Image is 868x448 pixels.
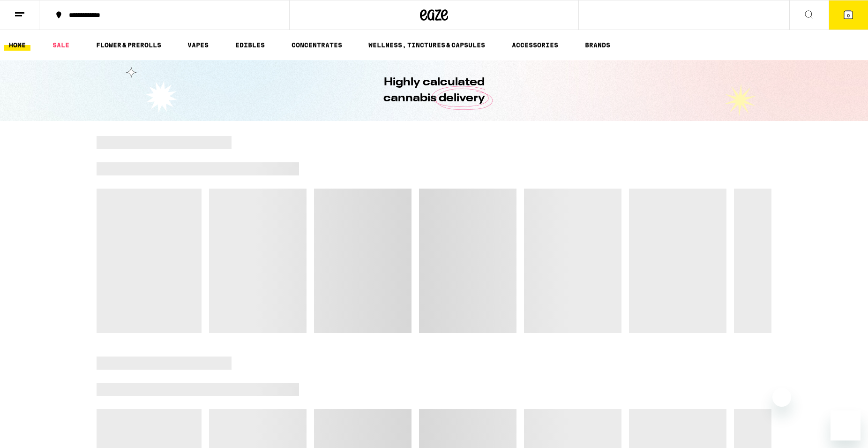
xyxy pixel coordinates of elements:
a: BRANDS [580,39,615,51]
a: ACCESSORIES [507,39,563,51]
a: EDIBLES [231,39,269,51]
button: 9 [829,0,868,30]
iframe: Close message [772,388,791,407]
h1: Highly calculated cannabis delivery [357,75,511,106]
a: FLOWER & PREROLLS [91,39,166,51]
a: VAPES [183,39,213,51]
a: CONCENTRATES [287,39,347,51]
iframe: Button to launch messaging window [831,410,861,440]
a: SALE [48,39,74,51]
a: HOME [4,39,30,51]
span: 9 [847,13,850,18]
a: WELLNESS, TINCTURES & CAPSULES [364,39,490,51]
